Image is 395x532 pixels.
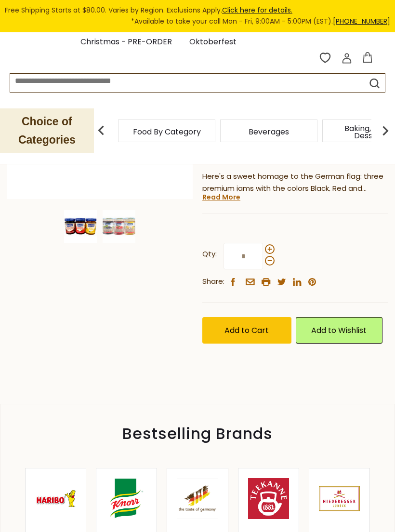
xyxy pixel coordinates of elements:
[249,128,289,135] a: Beverages
[0,428,395,439] div: Bestselling Brands
[224,243,263,269] input: Qty:
[133,128,201,135] a: Food By Category
[202,248,217,260] strong: Qty:
[202,317,291,344] button: Add to Cart
[189,36,237,49] a: Oktoberfest
[177,478,218,519] img: The Taste of Germany
[296,317,382,344] a: Add to Wishlist
[333,16,390,26] a: [PHONE_NUMBER]
[202,276,224,288] span: Share:
[248,478,289,519] img: Teekanne
[80,36,172,49] a: Christmas - PRE-ORDER
[202,171,388,195] p: Here's a sweet homage to the German flag: three premium jams with the colors Black, Red and Golde...
[131,16,390,27] span: *Available to take your call Mon - Fri, 9:00AM - 5:00PM (EST).
[202,192,240,202] a: Read More
[376,121,395,140] img: next arrow
[35,478,76,519] img: Haribo
[103,210,135,243] img: Maintal "Black-Red-Golden" Premium Fruit Preserves, 3 pack - SPECIAL PRICE
[106,478,147,519] img: Knorr
[5,5,390,27] div: Free Shipping Starts at $80.00. Varies by Region. Exclusions Apply.
[64,210,97,243] img: Maintal "Black-Red-Golden" Premium Fruit Preserves, 3 pack - SPECIAL PRICE
[319,478,360,519] img: Niederegger
[92,121,111,140] img: previous arrow
[222,5,292,15] a: Click here for details.
[224,325,269,336] span: Add to Cart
